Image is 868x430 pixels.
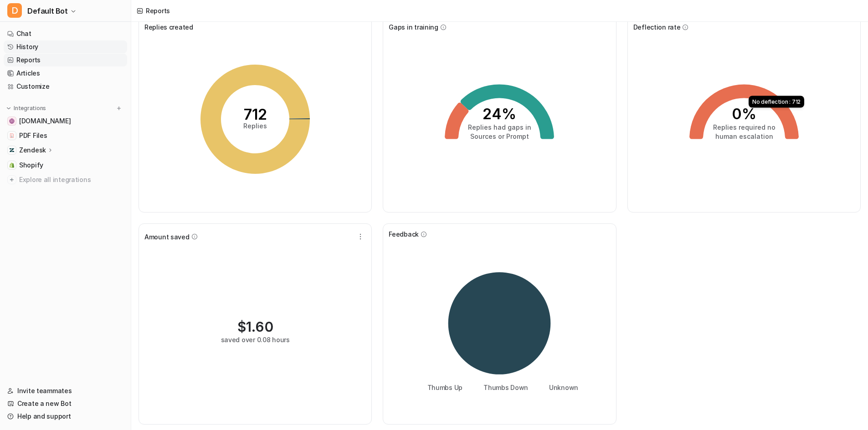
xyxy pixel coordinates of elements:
[483,105,516,123] tspan: 24%
[19,146,46,155] p: Zendesk
[7,3,22,18] span: D
[4,115,127,127] a: wovenwood.co.uk[DOMAIN_NAME]
[4,384,127,397] a: Invite teammates
[9,147,15,153] img: Zendesk
[5,105,12,111] img: expand menu
[633,22,681,32] span: Deflection rate
[468,123,531,131] tspan: Replies had gaps in
[4,80,127,93] a: Customize
[116,105,122,111] img: menu_add.svg
[4,410,127,423] a: Help and support
[4,397,127,410] a: Create a new Bot
[389,22,438,32] span: Gaps in training
[4,27,127,40] a: Chat
[477,383,528,392] li: Thumbs Down
[4,67,127,80] a: Articles
[713,123,775,131] tspan: Replies required no
[237,319,273,335] div: $
[543,383,578,392] li: Unknown
[19,131,47,140] span: PDF Files
[19,116,71,126] span: [DOMAIN_NAME]
[9,162,15,168] img: Shopify
[4,159,127,172] a: ShopifyShopify
[389,229,419,239] span: Feedback
[4,54,127,66] a: Reports
[4,104,49,113] button: Integrations
[243,122,267,130] tspan: Replies
[4,129,127,142] a: PDF FilesPDF Files
[144,232,190,242] span: Amount saved
[246,319,273,335] span: 1.60
[4,173,127,186] a: Explore all integrations
[244,106,267,123] tspan: 712
[9,118,15,124] img: wovenwood.co.uk
[144,22,193,32] span: Replies created
[221,335,290,344] div: saved over 0.08 hours
[7,175,16,184] img: explore all integrations
[14,105,46,112] p: Integrations
[27,5,68,17] span: Default Bot
[421,383,462,392] li: Thumbs Up
[9,133,15,138] img: PDF Files
[715,132,773,140] tspan: human escalation
[4,40,127,53] a: History
[19,161,43,170] span: Shopify
[146,6,170,15] div: Reports
[470,132,529,140] tspan: Sources or Prompt
[732,105,756,123] tspan: 0%
[19,172,123,187] span: Explore all integrations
